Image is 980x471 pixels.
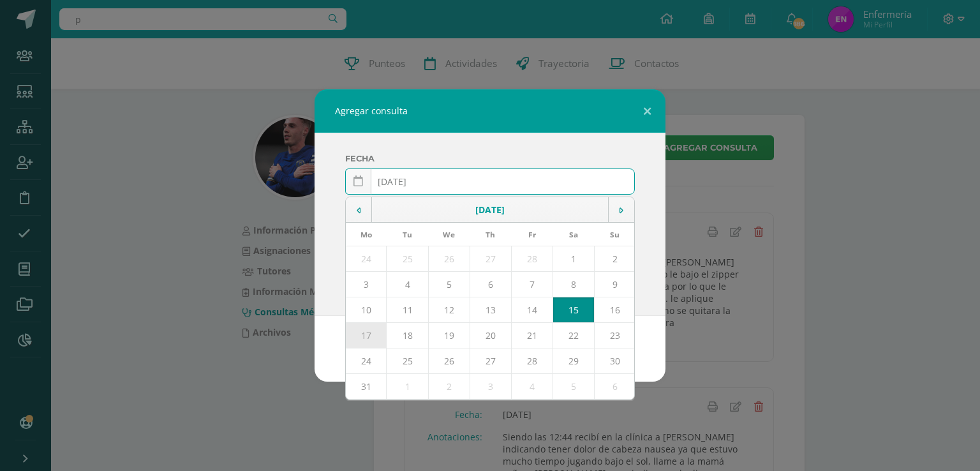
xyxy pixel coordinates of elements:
input: Fecha de creación [346,169,634,194]
td: 2 [428,374,470,400]
div: Agregar consulta [315,89,665,133]
th: Tu [387,223,428,246]
td: 5 [428,272,470,297]
td: 9 [594,272,635,297]
td: 22 [553,323,594,348]
td: 4 [387,272,428,297]
td: 13 [470,297,511,323]
td: 1 [387,374,428,400]
td: 11 [387,297,428,323]
th: Sa [553,223,594,246]
td: 24 [346,348,387,374]
td: 24 [346,246,387,272]
td: 20 [470,323,511,348]
td: 29 [553,348,594,374]
td: 28 [511,348,553,374]
th: Fr [511,223,553,246]
th: We [428,223,470,246]
td: 1 [553,246,594,272]
td: 26 [428,348,470,374]
th: Mo [346,223,387,246]
td: 7 [511,272,553,297]
td: 27 [470,246,511,272]
th: Th [470,223,511,246]
td: 18 [387,323,428,348]
td: 5 [553,374,594,400]
th: Su [594,223,635,246]
td: 8 [553,272,594,297]
td: 27 [470,348,511,374]
td: 6 [470,272,511,297]
td: 15 [553,297,594,323]
td: [DATE] [372,197,609,223]
td: 31 [346,374,387,400]
label: Fecha [345,154,635,163]
td: 10 [346,297,387,323]
td: 28 [511,246,553,272]
td: 30 [594,348,635,374]
td: 26 [428,246,470,272]
td: 3 [470,374,511,400]
td: 17 [346,323,387,348]
button: Close (Esc) [629,89,665,133]
td: 23 [594,323,635,348]
td: 2 [594,246,635,272]
td: 19 [428,323,470,348]
td: 3 [346,272,387,297]
td: 6 [594,374,635,400]
td: 4 [511,374,553,400]
td: 25 [387,348,428,374]
td: 21 [511,323,553,348]
td: 25 [387,246,428,272]
td: 14 [511,297,553,323]
td: 12 [428,297,470,323]
td: 16 [594,297,635,323]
